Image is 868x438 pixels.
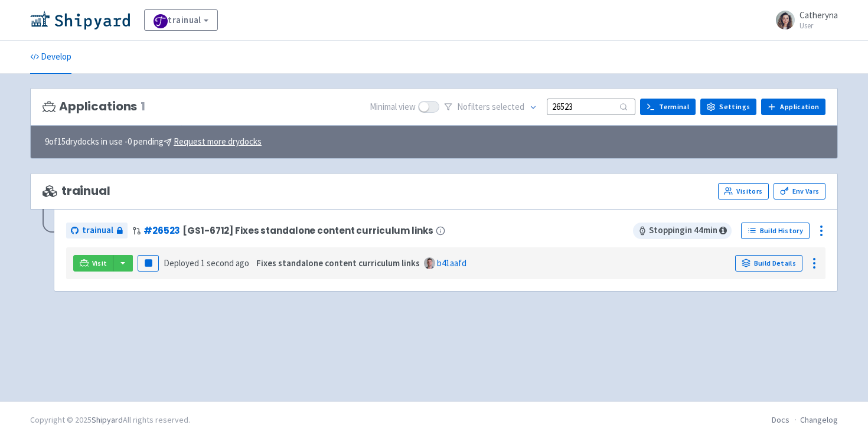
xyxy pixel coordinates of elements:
span: Minimal view [370,100,416,114]
span: Visit [92,259,107,268]
a: Build History [741,223,810,239]
a: Visit [73,255,113,272]
h3: Applications [43,100,145,113]
a: Env Vars [774,183,825,200]
a: Catheryna User [769,11,838,30]
a: Shipyard [92,414,123,425]
a: Visitors [718,183,769,200]
span: Deployed [164,257,249,269]
button: Pause [138,255,159,272]
a: Settings [700,99,756,115]
a: Build Details [735,255,802,272]
span: trainual [43,184,110,198]
a: Terminal [640,99,696,115]
span: Catheryna [800,9,838,21]
span: 1 [141,100,145,113]
span: Stopping in 44 min [633,223,732,239]
time: 1 second ago [201,257,249,269]
u: Request more drydocks [174,136,262,147]
small: User [800,22,838,30]
a: b41aafd [437,257,466,269]
span: selected [492,101,524,112]
a: Changelog [800,414,838,425]
div: Copyright © 2025 All rights reserved. [30,414,190,426]
a: trainual [144,9,218,31]
a: trainual [66,223,128,238]
span: 9 of 15 drydocks in use - 0 pending [45,135,262,149]
a: #26523 [143,224,180,237]
a: Develop [30,41,71,74]
span: trainual [82,224,113,237]
a: Docs [772,414,789,425]
span: No filter s [457,100,524,114]
img: Shipyard logo [30,11,130,30]
input: Search... [547,99,635,115]
span: [GS1-6712] Fixes standalone content curriculum links [182,225,433,236]
a: Application [761,99,825,115]
strong: Fixes standalone content curriculum links [256,257,420,269]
